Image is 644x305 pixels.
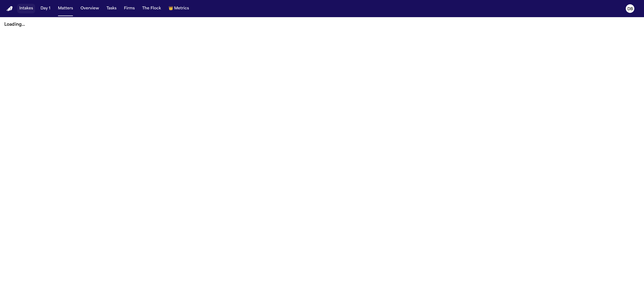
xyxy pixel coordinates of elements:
p: Loading... [4,21,640,28]
button: Matters [56,4,75,13]
a: Home [6,6,13,11]
button: crownMetrics [166,4,191,13]
button: Firms [122,4,137,13]
img: Finch Logo [6,6,13,11]
button: Intakes [17,4,35,13]
button: Day 1 [38,4,53,13]
button: Tasks [104,4,119,13]
button: The Flock [140,4,163,13]
button: Overview [78,4,101,13]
